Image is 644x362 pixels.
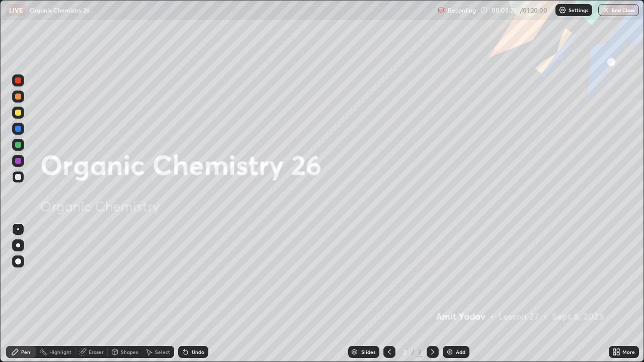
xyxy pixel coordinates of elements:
div: Slides [361,349,375,354]
div: 2 [399,349,410,355]
div: Eraser [89,349,104,354]
div: Add [456,349,465,354]
button: End Class [598,4,639,16]
p: Recording [448,7,476,14]
p: Settings [569,8,588,13]
div: Shapes [121,349,138,354]
img: add-slide-button [446,348,454,356]
div: Pen [21,349,30,354]
p: LIVE [9,6,23,14]
div: More [622,349,635,354]
img: class-settings-icons [558,6,567,14]
div: / [412,349,415,355]
img: end-class-cross [602,6,610,14]
div: 2 [417,347,423,356]
div: Undo [192,349,204,354]
img: recording.375f2c34.svg [438,6,446,14]
div: Highlight [49,349,71,354]
p: Organic Chemistry 26 [30,6,90,14]
div: Select [155,349,170,354]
